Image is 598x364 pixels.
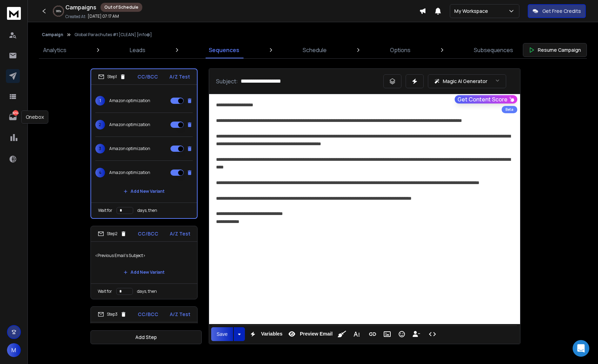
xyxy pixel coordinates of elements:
[118,184,170,198] button: Add New Variant
[98,311,127,317] div: Step 3
[542,8,581,15] p: Get Free Credits
[298,42,331,58] a: Schedule
[216,77,238,85] p: Subject:
[95,246,193,265] p: <Previous Email's Subject>
[443,78,487,85] p: Magic AI Generator
[88,14,119,19] p: [DATE] 07:17 AM
[90,226,198,299] li: Step2CC/BCCA/Z Test<Previous Email's Subject>Add New VariantWait fordays, then
[42,32,63,38] button: Campaign
[98,208,112,213] p: Wait for
[95,120,105,130] span: 2
[39,42,71,58] a: Analytics
[21,110,48,124] div: Onebox
[205,42,244,58] a: Sequences
[109,170,150,175] p: Amazon optimization
[98,74,126,80] div: Step 1
[170,230,190,237] p: A/Z Test
[90,330,202,344] button: Add Step
[285,327,334,341] button: Preview Email
[74,32,152,38] p: Global Parachutes #1 [CLEAN] [info@]
[335,327,349,341] button: Clean HTML
[138,230,158,237] p: CC/BCC
[528,4,586,18] button: Get Free Credits
[260,331,284,337] span: Variables
[7,343,21,357] button: M
[6,110,20,124] a: 8254
[65,3,96,11] h1: Campaigns
[573,340,589,357] div: Open Intercom Messenger
[474,46,513,54] p: Subsequences
[95,96,105,106] span: 1
[137,208,157,213] p: days, then
[211,327,233,341] button: Save
[523,43,587,57] button: Resume Campaign
[246,327,284,341] button: Variables
[109,122,150,127] p: Amazon optimization
[118,265,170,279] button: Add New Variant
[65,14,86,19] p: Created At:
[350,327,363,341] button: More Text
[470,42,517,58] a: Subsequences
[502,106,517,113] div: Beta
[170,311,190,318] p: A/Z Test
[303,46,327,54] p: Schedule
[298,331,334,337] span: Preview Email
[98,289,112,294] p: Wait for
[137,73,158,80] p: CC/BCC
[13,110,18,116] p: 8254
[428,74,506,88] button: Magic AI Generator
[138,311,158,318] p: CC/BCC
[395,327,408,341] button: Emoticons
[386,42,415,58] a: Options
[109,146,150,151] p: Amazon optimization
[101,3,142,12] div: Out of Schedule
[130,46,145,54] p: Leads
[126,42,150,58] a: Leads
[390,46,410,54] p: Options
[410,327,423,341] button: Insert Unsubscribe Link
[56,9,61,13] p: 99 %
[95,144,105,154] span: 3
[454,8,491,15] p: My Workspace
[137,289,157,294] p: days, then
[169,73,190,80] p: A/Z Test
[109,98,150,104] p: Amazon optimization
[7,7,21,20] img: logo
[90,68,198,219] li: Step1CC/BCCA/Z Test1Amazon optimization2Amazon optimization3Amazon optimization4Amazon optimizati...
[209,46,239,54] p: Sequences
[366,327,379,341] button: Insert Link (⌘K)
[98,231,127,237] div: Step 2
[95,168,105,177] span: 4
[43,46,66,54] p: Analytics
[455,95,517,104] button: Get Content Score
